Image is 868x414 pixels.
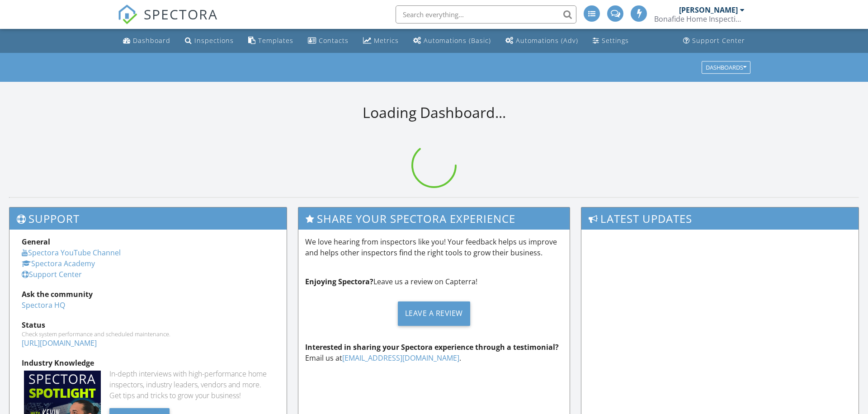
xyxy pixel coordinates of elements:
h3: Share Your Spectora Experience [298,207,570,230]
div: Contacts [319,36,349,45]
strong: Enjoying Spectora? [305,277,373,287]
h3: Latest Updates [581,207,859,230]
div: Settings [602,36,629,45]
h3: Support [9,207,287,230]
a: Support Center [679,33,749,49]
div: Automations (Adv) [516,36,578,45]
a: Leave a Review [305,294,563,333]
div: Ask the community [22,289,274,300]
div: [PERSON_NAME] [679,5,738,14]
a: SPECTORA [118,12,218,31]
div: Status [22,320,274,330]
p: We love hearing from inspectors like you! Your feedback helps us improve and helps other inspecto... [305,236,563,258]
a: [EMAIL_ADDRESS][DOMAIN_NAME] [342,353,459,363]
img: The Best Home Inspection Software - Spectora [118,5,137,24]
a: Automations (Advanced) [502,33,582,49]
a: Inspections [181,33,237,49]
a: Dashboard [119,33,174,49]
div: Support Center [692,36,745,45]
div: In-depth interviews with high-performance home inspectors, industry leaders, vendors and more. Ge... [109,368,274,401]
div: Industry Knowledge [22,358,274,368]
a: Settings [589,33,632,49]
p: Email us at . [305,342,563,363]
div: Templates [258,36,293,45]
div: Leave a Review [398,301,470,326]
a: Spectora Academy [22,259,95,268]
a: Contacts [304,33,352,49]
button: Dashboards [702,61,750,74]
span: SPECTORA [144,5,218,24]
a: Support Center [22,269,82,279]
p: Leave us a review on Capterra! [305,276,563,287]
a: Metrics [359,33,402,49]
div: Bonafide Home Inspections [654,14,745,24]
a: [URL][DOMAIN_NAME] [22,338,97,348]
a: Templates [245,33,297,49]
div: Dashboards [706,64,746,71]
div: Dashboard [133,36,170,45]
strong: General [22,237,50,247]
a: Spectora HQ [22,300,65,310]
a: Spectora YouTube Channel [22,248,121,258]
a: Automations (Basic) [410,33,495,49]
strong: Interested in sharing your Spectora experience through a testimonial? [305,342,559,352]
input: Search everything... [396,5,576,24]
div: Inspections [194,36,234,45]
div: Check system performance and scheduled maintenance. [22,330,274,338]
div: Metrics [374,36,399,45]
div: Automations (Basic) [424,36,491,45]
